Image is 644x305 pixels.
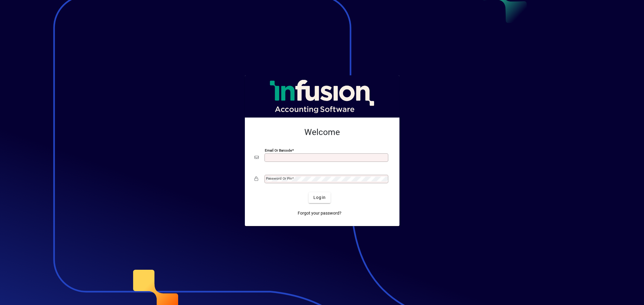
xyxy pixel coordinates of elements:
[309,192,331,203] button: Login
[266,176,292,181] mat-label: Password or Pin
[295,208,344,219] a: Forgot your password?
[313,194,326,201] span: Login
[265,148,292,152] mat-label: Email or Barcode
[298,210,341,216] span: Forgot your password?
[255,127,390,137] h2: Welcome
